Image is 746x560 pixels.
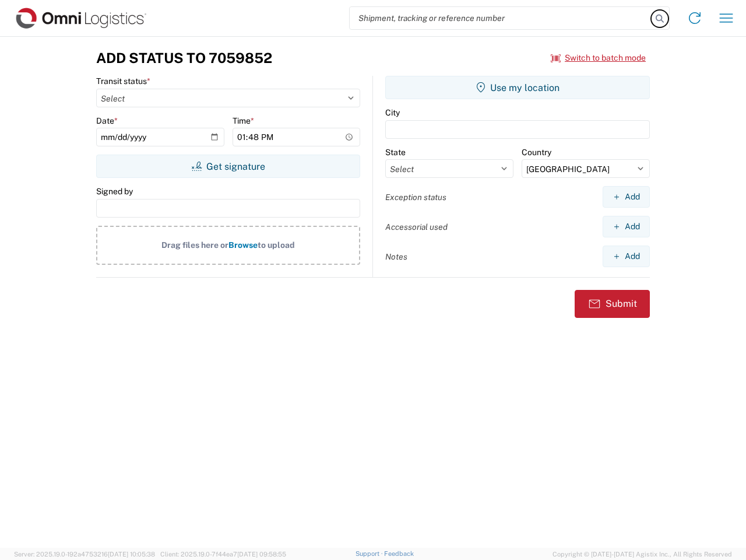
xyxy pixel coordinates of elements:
span: Server: 2025.19.0-192a4753216 [14,551,155,558]
span: Drag files here or [161,240,228,250]
button: Use my location [385,76,650,99]
span: Browse [228,240,258,250]
button: Submit [575,290,650,318]
label: City [385,107,400,118]
label: Date [96,116,118,126]
button: Switch to batch mode [551,48,646,68]
label: Exception status [385,192,446,202]
label: Time [233,116,254,126]
span: [DATE] 09:58:55 [237,551,286,558]
button: Add [603,186,650,208]
button: Add [603,216,650,237]
label: Notes [385,251,407,262]
span: [DATE] 10:05:38 [108,551,155,558]
button: Add [603,246,650,267]
a: Feedback [384,550,414,557]
input: Shipment, tracking or reference number [350,7,652,29]
a: Support [356,550,385,557]
label: Country [522,147,551,157]
span: Client: 2025.19.0-7f44ea7 [160,551,286,558]
label: Signed by [96,186,133,197]
span: Copyright © [DATE]-[DATE] Agistix Inc., All Rights Reserved [553,549,732,559]
label: State [385,147,406,157]
label: Accessorial used [385,222,448,232]
h3: Add Status to 7059852 [96,50,272,66]
button: Get signature [96,155,360,178]
span: to upload [258,240,295,250]
label: Transit status [96,76,150,86]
